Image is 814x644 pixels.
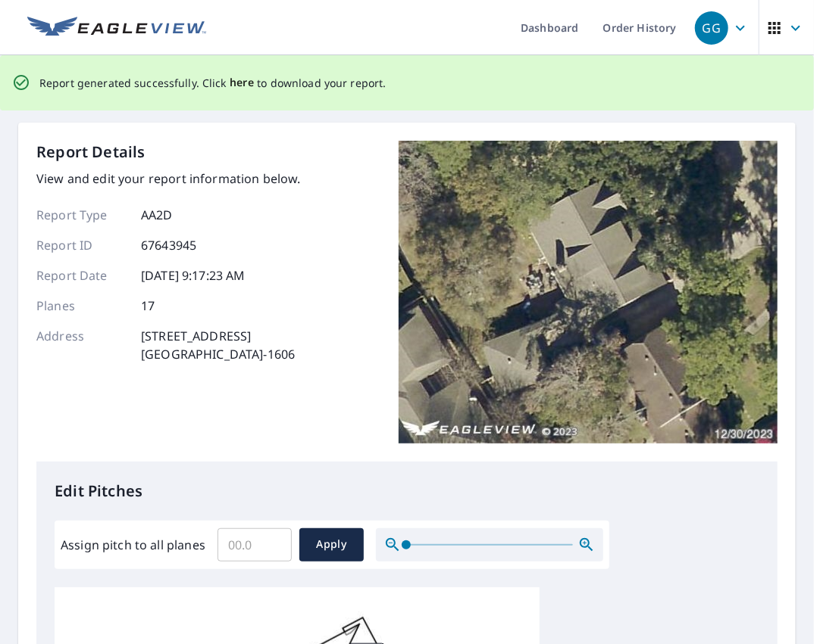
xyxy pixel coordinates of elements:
p: Report Details [36,141,146,163]
div: GG [695,11,728,45]
p: 67643945 [141,236,196,254]
button: Apply [299,528,364,562]
p: View and edit your report information below. [36,170,301,188]
p: Edit Pitches [55,480,759,502]
p: [DATE] 9:17:23 AM [141,266,246,285]
p: Report Type [36,206,127,224]
p: AA2D [141,206,173,224]
p: Planes [36,297,127,315]
p: Report generated successfully. Click to download your report. [39,73,387,92]
p: Address [36,327,127,363]
label: Assign pitch to all planes [61,536,205,554]
p: 17 [141,297,155,315]
input: 00.0 [218,524,292,566]
p: [STREET_ADDRESS] [GEOGRAPHIC_DATA]-1606 [141,327,295,363]
img: EV Logo [27,17,206,39]
p: Report ID [36,236,127,254]
button: here [230,73,255,92]
p: Report Date [36,266,127,285]
img: Top image [399,141,778,443]
span: Apply [312,535,352,554]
